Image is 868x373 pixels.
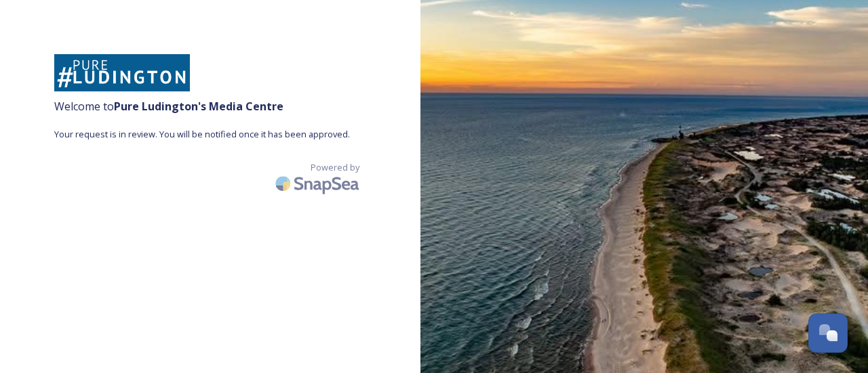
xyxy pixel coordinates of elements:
span: Powered by [311,161,359,174]
span: Welcome to [54,98,366,114]
button: Open Chat [808,313,848,353]
span: Your request is in review. You will be notified once it has been approved. [54,128,366,141]
img: SnapSea Logo [271,168,366,200]
img: Screenshot%202025-03-24%20at%2010.26.14.png [54,54,190,91]
strong: Pure Ludington 's Media Centre [114,99,283,114]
